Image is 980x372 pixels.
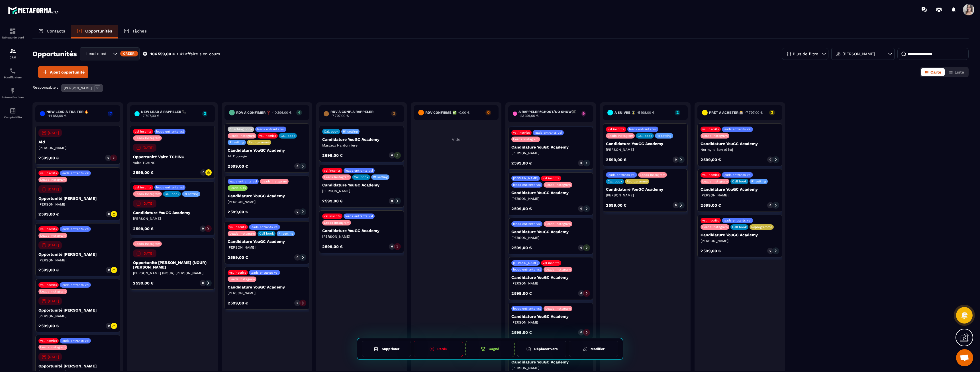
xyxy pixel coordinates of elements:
[228,210,248,214] p: 2 599,00 €
[249,141,269,144] p: Reprogrammé
[324,169,341,172] p: vsl inscrits
[702,173,719,177] p: vsl inscrits
[133,260,212,269] p: Opportunité [PERSON_NAME] (NOUR) [PERSON_NAME]
[236,111,291,115] h6: RDV à confimer ❓ -
[414,137,499,142] p: Vide
[135,130,152,133] p: vsl inscrits
[262,180,287,183] p: Leads Instagram
[518,110,578,118] h6: A RAPPELER/GHOST/NO SHOW✖️ -
[608,127,624,131] p: vsl inscrits
[702,134,728,138] p: Leads Instagram
[38,314,117,318] p: [PERSON_NAME]
[133,210,212,215] p: Candidature YouGC Academy
[511,246,532,250] p: 2 599,00 €
[40,227,57,231] p: vsl inscrits
[580,246,582,250] p: 0
[580,161,582,165] p: 0
[391,199,393,203] p: 0
[724,173,751,177] p: leads entrants vsl
[513,176,538,180] p: [DOMAIN_NAME]
[343,130,358,133] p: R1 setting
[297,164,298,168] p: 0
[1,43,24,63] a: formationformationCRM
[701,141,779,146] p: Candidature YouGC Academy
[229,134,255,138] p: Leads Instagram
[330,110,389,118] h6: RDV à conf. A RAPPELER -
[228,301,248,305] p: 2 599,00 €
[481,346,486,351] img: cup-gr.aac5f536.svg
[945,68,967,76] button: Liste
[296,110,302,114] p: 4
[297,210,298,214] p: 0
[107,156,109,160] p: 0
[513,137,538,141] p: Leads Instagram
[278,232,293,235] p: R1 setting
[85,51,106,57] span: Lead closing
[38,364,117,368] p: Opportunité [PERSON_NAME]
[345,214,373,218] p: leads entrants vsl
[228,148,306,153] p: Candidature YouGC Academy
[606,203,626,207] p: 2 599,00 €
[608,180,622,183] p: Call book
[638,134,652,138] p: Call book
[345,169,373,172] p: leads entrants vsl
[513,261,538,265] p: [DOMAIN_NAME]
[520,114,538,118] span: 23 391,00 €
[38,324,59,328] p: 2 599,00 €
[228,164,248,168] p: 2 599,00 €
[251,271,278,275] p: leads entrants vsl
[701,187,779,192] p: Candidature YouGC Academy
[8,5,59,15] img: logo
[391,111,397,115] p: 3
[513,183,541,187] p: leads entrants vsl
[228,154,306,158] p: AL Duporge
[85,29,112,34] p: Opportunités
[156,186,184,189] p: leads entrants vsl
[108,212,110,216] p: 0
[229,127,252,131] p: Coaching book
[511,281,590,286] p: [PERSON_NAME]
[177,51,178,57] p: •
[513,131,530,135] p: vsl inscrits
[38,308,117,312] p: Opportunité [PERSON_NAME]
[580,207,582,211] p: 0
[80,47,140,60] div: Search for option
[354,175,368,179] p: Call book
[511,291,532,295] p: 2 599,00 €
[229,186,246,190] p: Leads ADS
[322,189,401,193] p: [PERSON_NAME]
[1,36,24,39] p: Tableau de bord
[259,232,274,235] p: Call book
[251,225,278,229] p: leads entrants vsl
[48,114,66,118] span: 44 183,00 €
[229,232,255,235] p: Leads Instagram
[322,234,401,239] p: [PERSON_NAME]
[229,141,244,144] p: R1 setting
[50,69,85,75] span: Ajout opportunité
[701,147,779,152] p: Nermyne Ben el haj
[228,245,306,250] p: [PERSON_NAME]
[640,173,665,177] p: Leads Instagram
[675,110,680,114] p: 2
[38,146,117,150] p: [PERSON_NAME]
[732,180,747,183] p: Call book
[48,131,59,135] p: [DATE]
[606,158,626,162] p: 2 599,00 €
[132,29,147,34] p: Tâches
[511,145,590,149] p: Candidature YouGC Academy
[322,143,401,148] p: Margaux Hardonniere
[511,366,590,370] p: [PERSON_NAME]
[46,110,105,118] h6: New lead à traiter 🔥 -
[511,360,590,364] p: Candidature YouGC Academy
[32,25,71,38] a: Contacts
[9,107,16,114] img: accountant
[930,70,941,74] span: Carte
[793,52,818,56] p: Plus de filtre
[38,66,88,78] button: Ajout opportunité
[62,171,89,175] p: leads entrants vsl
[1,116,24,119] p: Comptabilité
[751,225,772,229] p: Reprogrammé
[156,130,184,133] p: leads entrants vsl
[64,86,92,90] p: [PERSON_NAME]
[142,146,154,150] p: [DATE]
